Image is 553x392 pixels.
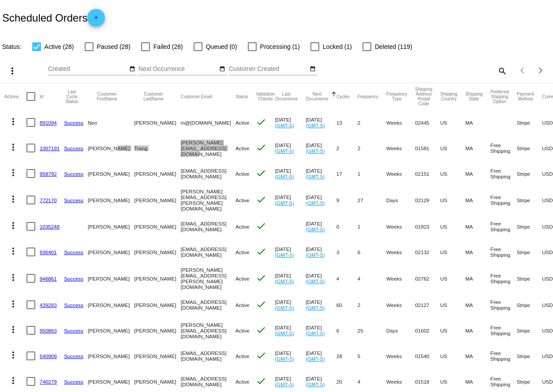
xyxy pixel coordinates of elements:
[2,9,105,26] h2: Scheduled Orders
[134,265,180,292] mat-cell: [PERSON_NAME]
[465,186,490,214] mat-cell: MA
[465,161,490,186] mat-cell: MA
[40,328,57,333] a: 950863
[465,135,490,161] mat-cell: MA
[256,350,266,361] mat-icon: check
[64,89,80,104] button: Change sorting for LastProcessingCycleId
[336,343,358,369] mat-cell: 28
[306,122,325,128] a: (GMT-5)
[181,292,235,318] mat-cell: [EMAIL_ADDRESS][DOMAIN_NAME]
[517,318,542,343] mat-cell: Stripe
[490,186,517,214] mat-cell: Free Shipping
[40,94,43,99] button: Change sorting for Id
[134,318,180,343] mat-cell: [PERSON_NAME]
[415,343,440,369] mat-cell: 01540
[235,379,250,385] span: Active
[490,343,517,369] mat-cell: Free Shipping
[8,167,19,178] mat-icon: more_vert
[181,186,235,214] mat-cell: [PERSON_NAME][EMAIL_ADDRESS][PERSON_NAME][DOMAIN_NAME]
[336,94,350,99] button: Change sorting for Cycles
[64,197,83,203] a: Success
[256,142,266,153] mat-icon: check
[306,265,336,292] mat-cell: [DATE]
[336,318,358,343] mat-cell: 6
[415,87,432,106] button: Change sorting for ShippingPostcode
[275,278,294,284] a: (GMT-5)
[275,239,306,265] mat-cell: [DATE]
[386,214,415,239] mat-cell: Weeks
[64,276,83,281] a: Success
[40,276,57,281] a: 946861
[306,214,336,239] mat-cell: [DATE]
[134,239,180,265] mat-cell: [PERSON_NAME]
[358,161,386,186] mat-cell: 1
[134,110,180,135] mat-cell: [PERSON_NAME]
[48,66,127,73] input: Created
[8,116,19,127] mat-icon: more_vert
[415,186,440,214] mat-cell: 02129
[440,318,465,343] mat-cell: US
[256,246,266,257] mat-icon: check
[336,239,358,265] mat-cell: 3
[440,110,465,135] mat-cell: US
[490,318,517,343] mat-cell: Free Shipping
[8,194,19,204] mat-icon: more_vert
[8,246,19,256] mat-icon: more_vert
[8,350,19,360] mat-icon: more_vert
[336,265,358,292] mat-cell: 4
[517,292,542,318] mat-cell: Stripe
[181,214,235,239] mat-cell: [EMAIL_ADDRESS][DOMAIN_NAME]
[88,343,134,369] mat-cell: [PERSON_NAME]
[88,214,134,239] mat-cell: [PERSON_NAME]
[88,92,126,101] button: Change sorting for CustomerFirstName
[260,41,300,52] span: Processing (1)
[440,214,465,239] mat-cell: US
[275,200,294,206] a: (GMT-5)
[40,171,57,177] a: 958792
[256,299,266,310] mat-icon: check
[465,265,490,292] mat-cell: MA
[256,325,266,335] mat-icon: check
[415,239,440,265] mat-cell: 02132
[181,239,235,265] mat-cell: [EMAIL_ADDRESS][DOMAIN_NAME]
[358,110,386,135] mat-cell: 2
[40,379,57,385] a: 740279
[386,186,415,214] mat-cell: Days
[336,161,358,186] mat-cell: 17
[275,135,306,161] mat-cell: [DATE]
[40,145,60,151] a: 1007191
[275,343,306,369] mat-cell: [DATE]
[4,83,26,110] mat-header-cell: Actions
[517,186,542,214] mat-cell: Stripe
[64,379,83,385] a: Success
[306,305,325,311] a: (GMT-5)
[256,273,266,283] mat-icon: check
[415,214,440,239] mat-cell: 01923
[440,186,465,214] mat-cell: US
[181,110,235,135] mat-cell: m@[DOMAIN_NAME]
[306,92,329,101] button: Change sorting for NextOccurrenceUtc
[8,324,19,335] mat-icon: more_vert
[275,330,294,336] a: (GMT-5)
[181,265,235,292] mat-cell: [PERSON_NAME][EMAIL_ADDRESS][PERSON_NAME][DOMAIN_NAME]
[306,252,325,258] a: (GMT-5)
[40,197,57,203] a: 772170
[64,353,83,359] a: Success
[229,66,308,73] input: Customer Created
[306,239,336,265] mat-cell: [DATE]
[306,110,336,135] mat-cell: [DATE]
[440,161,465,186] mat-cell: US
[153,41,183,52] span: Failed (28)
[235,328,250,333] span: Active
[8,299,19,309] mat-icon: more_vert
[8,375,19,386] mat-icon: more_vert
[134,161,180,186] mat-cell: [PERSON_NAME]
[2,43,22,50] span: Status:
[256,117,266,127] mat-icon: check
[181,161,235,186] mat-cell: [EMAIL_ADDRESS][DOMAIN_NAME]
[465,292,490,318] mat-cell: MA
[465,214,490,239] mat-cell: MA
[181,94,212,99] button: Change sorting for CustomerEmail
[40,120,57,126] a: 891094
[256,221,266,231] mat-icon: check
